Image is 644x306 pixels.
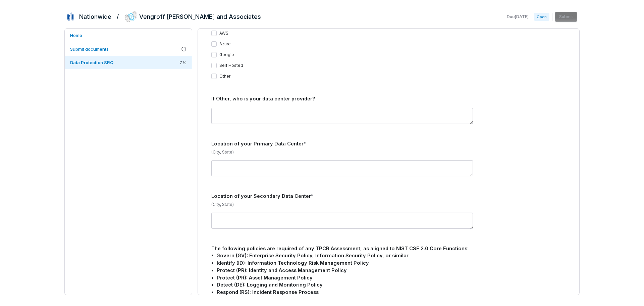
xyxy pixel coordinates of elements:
[219,63,243,68] label: Self Hosted
[139,12,261,21] h2: Vengroff [PERSON_NAME] and Associates
[179,59,186,65] span: 7 %
[79,12,111,21] h2: Nationwide
[219,74,230,79] label: Other
[507,14,529,19] span: Due [DATE]
[211,192,566,200] div: Location of your Secondary Data Center
[219,31,228,36] label: AWS
[211,140,566,147] div: Location of your Primary Data Center
[65,29,192,42] a: Home
[65,56,192,69] a: Data Protection SRQ7%
[219,52,234,57] label: Google
[70,46,109,52] span: Submit documents
[117,11,119,21] h2: /
[211,149,566,155] p: (City, State)
[534,13,549,21] span: Open
[65,42,192,56] a: Submit documents
[219,41,231,47] label: Azure
[211,202,566,207] p: (City, State)
[211,95,566,102] div: If Other, who is your data center provider?
[70,60,113,65] span: Data Protection SRQ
